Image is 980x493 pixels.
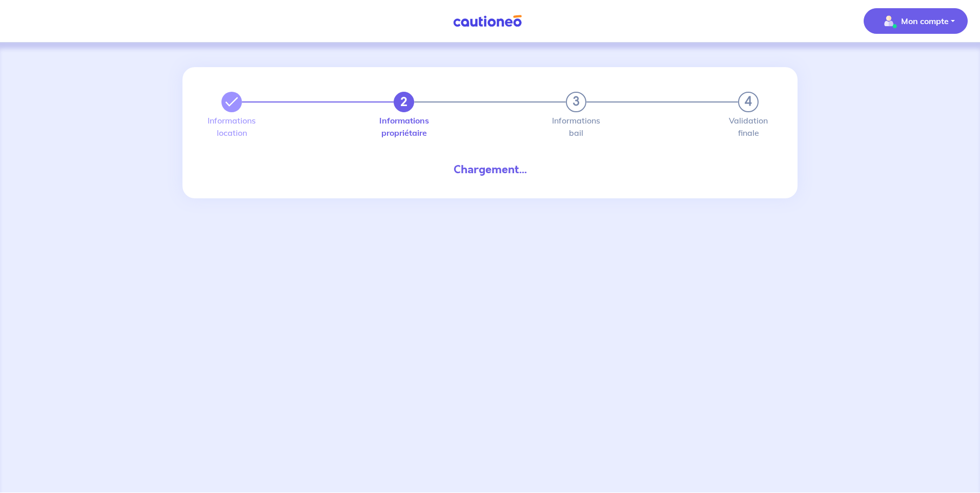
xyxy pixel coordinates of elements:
[566,116,586,137] label: Informations bail
[881,13,897,29] img: illu_account_valid_menu.svg
[864,8,968,34] button: illu_account_valid_menu.svgMon compte
[901,15,949,27] p: Mon compte
[394,92,414,112] button: 2
[738,116,759,137] label: Validation finale
[221,116,242,137] label: Informations location
[449,15,526,28] img: Cautioneo
[394,116,414,137] label: Informations propriétaire
[213,161,767,178] div: Chargement...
